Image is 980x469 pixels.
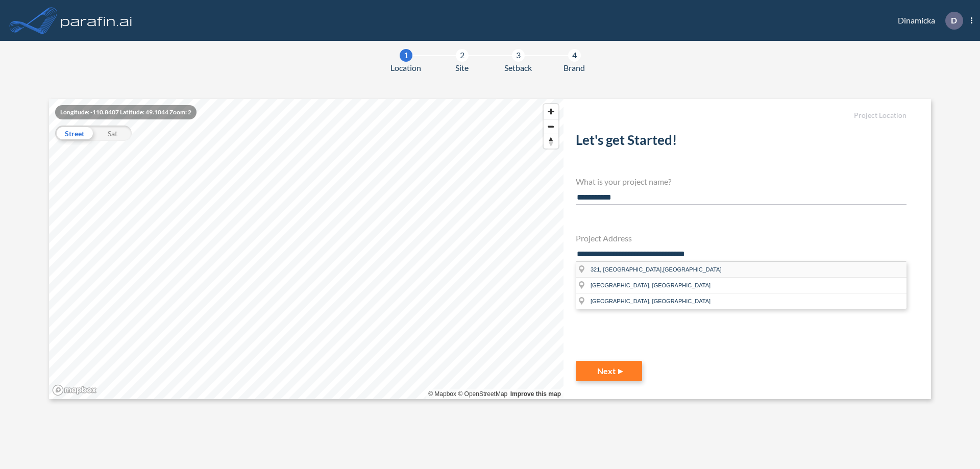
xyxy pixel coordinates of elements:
span: Reset bearing to north [544,134,558,149]
div: Sat [93,126,132,141]
div: 4 [568,49,581,62]
span: 321, [GEOGRAPHIC_DATA],[GEOGRAPHIC_DATA] [591,266,722,273]
div: 1 [400,49,412,62]
div: 2 [456,49,469,62]
button: Reset bearing to north [544,134,558,149]
span: Location [390,62,421,74]
div: Longitude: -110.8407 Latitude: 49.1044 Zoom: 2 [55,105,197,119]
div: Dinamicka [883,12,972,30]
span: [GEOGRAPHIC_DATA], [GEOGRAPHIC_DATA] [591,282,710,288]
button: Next [576,361,642,381]
div: 3 [512,49,525,62]
div: Street [55,126,93,141]
a: OpenStreetMap [458,390,507,398]
span: Brand [563,62,585,74]
h2: Let's get Started! [576,132,906,152]
button: Zoom in [544,104,558,119]
span: [GEOGRAPHIC_DATA], [GEOGRAPHIC_DATA] [591,298,710,304]
canvas: Map [49,99,563,399]
a: Mapbox [428,390,456,398]
h4: Project Address [576,233,906,243]
h5: Project Location [576,111,906,120]
a: Improve this map [510,390,561,398]
span: Site [455,62,469,74]
h4: What is your project name? [576,177,906,186]
img: logo [59,10,134,31]
a: Mapbox homepage [52,384,97,396]
p: D [951,16,957,25]
button: Zoom out [544,119,558,134]
span: Setback [504,62,532,74]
